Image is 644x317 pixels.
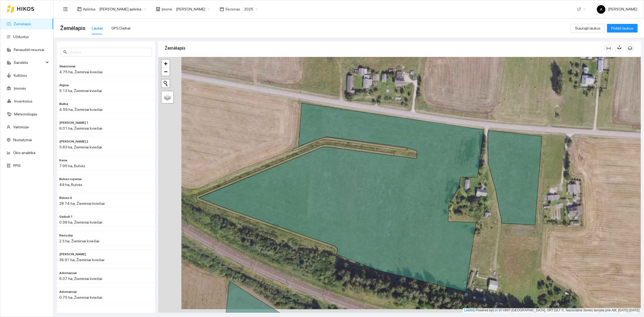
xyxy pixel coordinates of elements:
[611,25,633,31] span: Pridėti laukus
[14,22,31,26] a: Žemėlapis
[162,60,170,68] a: Zoom in
[577,5,586,13] span: LT
[59,276,102,281] span: 6.07 ha, Žieminiai kviečiai
[499,308,500,312] span: |
[59,252,86,257] span: Kelio dešinė
[59,233,73,238] span: Beriozka
[14,73,27,78] a: Kultūros
[575,25,601,31] span: Sujungti laukus
[59,220,102,224] span: 0.99 ha, Žieminiai kviečiai
[164,60,167,67] span: +
[63,50,67,54] span: search
[59,295,102,300] span: 0.75 ha, Žieminiai kviečiai
[60,24,85,32] span: Žemėlapis
[162,6,173,12] span: Įmonė :
[63,7,68,12] span: menu-fold
[92,25,103,31] div: Laukai
[59,139,88,144] span: Jaroslava 2
[597,7,637,11] span: [PERSON_NAME]
[162,79,170,88] button: Initiate a new search
[14,86,26,90] a: Įmonės
[59,177,82,182] span: Bulves ropenai
[162,68,170,76] a: Zoom out
[571,24,605,32] button: Sujungti laukus
[99,5,146,13] span: Jerzy Gvozdovicz aplinka
[60,4,71,14] button: menu-fold
[13,125,29,129] a: Vartotojai
[13,163,21,168] a: PPIS
[59,120,89,125] span: Jaroslava 1
[571,26,605,30] a: Sujungti laukus
[14,112,37,116] a: Meteorologija
[463,308,641,313] div: | Powered by © HNIT-[GEOGRAPHIC_DATA]; ORT10LT ©, Nacionalinė žemės tarnyba prie AM, [DATE]-[DATE]
[59,70,103,74] span: 4.75 ha, Žieminiai kviečiai
[464,308,474,312] a: Leaflet
[59,271,77,276] span: Adomaiciai
[59,214,73,219] span: Geibuli 1
[59,258,104,262] span: 36.91 ha, Žieminiai kviečiai
[14,99,32,103] a: Inventorius
[176,5,210,13] span: Jerzy Gvozdovič
[59,201,105,206] span: 28.74 ha, Žieminiai kviečiai
[83,6,96,12] span: Aplinka :
[59,101,68,107] span: Bulba
[13,35,29,39] a: Užduotys
[14,48,44,52] a: Panaudoti resursai
[600,5,602,14] span: A
[13,151,35,155] a: Ūkio analitika
[225,6,241,12] span: Sezonas :
[59,289,77,294] span: Adomaiciai
[59,195,72,201] span: Bulves 4
[59,145,102,149] span: 5.83 ha, Žieminiai kviečiai
[59,126,102,130] span: 6.01 ha, Žieminiai kviečiai
[59,158,67,163] span: Kena
[59,64,75,69] span: Skaisteriai
[59,107,103,112] span: 4.59 ha, Žieminiai kviečiai
[162,91,173,103] a: Layers
[493,308,498,312] a: Esri
[59,164,85,168] span: 7.95 ha, Bulvės
[220,7,224,11] span: calendar
[607,24,638,32] button: Pridėti laukus
[244,5,258,13] span: 2025
[605,46,613,50] span: column-width
[607,26,638,30] a: Pridėti laukus
[59,89,102,93] span: 5.13 ha, Žieminiai kviečiai
[111,25,130,31] div: GPS Darbai
[165,41,604,56] div: Žemėlapis
[59,239,99,243] span: 2.3 ha, Žieminiai kviečiai
[68,49,149,55] input: Paieška
[13,138,32,142] a: Nustatymai
[59,183,82,187] span: 49 ha, Bulvės
[59,83,69,88] span: Algisa
[156,7,160,11] span: shop
[604,44,613,53] button: column-width
[14,57,44,68] span: Sandėlis
[164,68,167,75] span: −
[77,7,82,11] span: layout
